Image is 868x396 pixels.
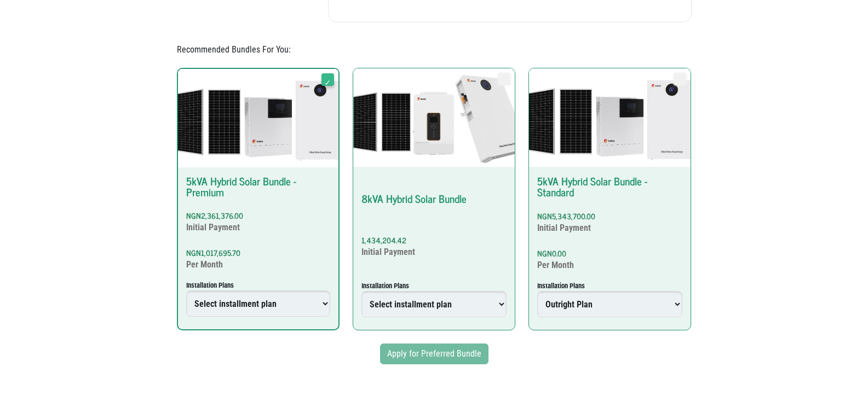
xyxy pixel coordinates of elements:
[178,69,338,325] label: 5kVA Hybrid Solar Bundle - Premium NGN2,361,376.00 Initial Payment NGN1,017,695.70 Per Month Inst...
[537,223,591,233] span: Initial Payment
[537,260,574,270] span: Per Month
[361,235,507,246] p: 1,434,204.42
[186,222,240,232] span: Initial Payment
[186,176,330,197] p: 5kVA Hybrid Solar Bundle - Premium
[361,193,507,204] p: 8kVA Hybrid Solar Bundle
[186,290,330,317] select: 5kVA Hybrid Solar Bundle - Premium NGN2,361,376.00 Initial Payment NGN1,017,695.70 Per Month Inst...
[186,210,330,221] p: NGN2,361,376.00
[361,291,507,317] select: 8kVA Hybrid Solar Bundle 1,434,204.42 Initial Payment Installation Plans
[186,247,330,258] p: NGN1,017,695.70
[361,281,507,291] small: Installation Plans
[353,68,515,325] label: 8kVA Hybrid Solar Bundle 1,434,204.42 Initial Payment Installation Plans
[177,44,692,55] h5: Recommended Bundles For You:
[537,291,682,317] select: 5kVA Hybrid Solar Bundle - Standard NGN5,343,700.00 Initial Payment NGN0.00 Per Month Installatio...
[537,176,682,197] p: 5kVA Hybrid Solar Bundle - Standard
[361,247,415,257] span: Initial Payment
[537,281,682,291] small: Installation Plans
[186,259,223,270] span: Per Month
[537,248,682,259] p: NGN0.00
[529,68,691,325] label: 5kVA Hybrid Solar Bundle - Standard NGN5,343,700.00 Initial Payment NGN0.00 Per Month Installatio...
[186,280,330,290] small: Installation Plans
[537,211,682,222] p: NGN5,343,700.00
